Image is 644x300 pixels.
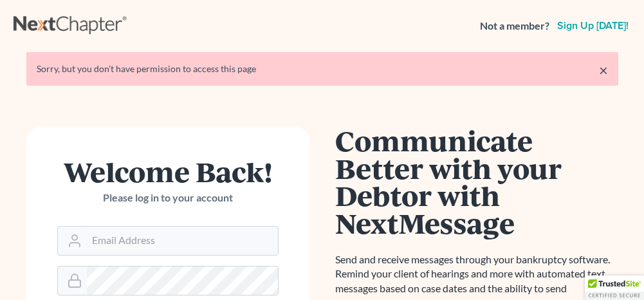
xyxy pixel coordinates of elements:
p: Please log in to your account [57,191,279,205]
div: Sorry, but you don't have permission to access this page [37,62,608,75]
strong: Not a member? [480,19,549,33]
h1: Welcome Back! [57,158,279,185]
h1: Communicate Better with your Debtor with NextMessage [335,127,618,237]
a: Sign up [DATE]! [555,21,631,31]
div: TrustedSite Certified [585,276,644,300]
input: Email Address [87,227,278,255]
a: × [599,62,608,78]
